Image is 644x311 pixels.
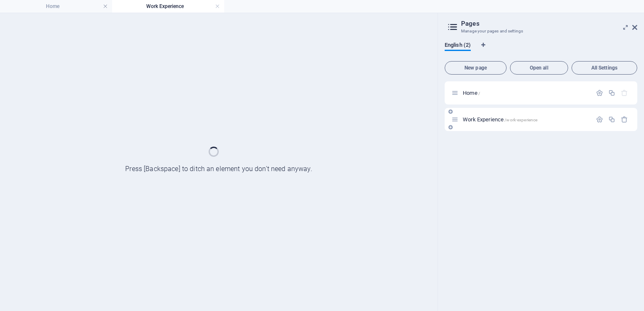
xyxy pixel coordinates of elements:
[608,89,615,97] div: Duplicate
[514,65,564,70] span: Open all
[510,61,568,75] button: Open all
[445,40,471,52] span: English (2)
[445,42,637,58] div: Language Tabs
[460,117,592,122] div: Work Experience/work-experience
[448,65,503,70] span: New page
[596,116,603,123] div: Settings
[460,90,592,96] div: Home/
[504,118,537,122] span: /work-experience
[478,91,480,96] span: /
[463,116,537,123] span: Work Experience
[608,116,615,123] div: Duplicate
[445,61,507,75] button: New page
[461,27,620,35] h3: Manage your pages and settings
[112,2,224,11] h4: Work Experience
[461,20,637,27] h2: Pages
[463,90,480,96] span: Click to open page
[621,89,628,97] div: The startpage cannot be deleted
[572,61,637,75] button: All Settings
[596,89,603,97] div: Settings
[575,65,633,70] span: All Settings
[621,116,628,123] div: Remove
